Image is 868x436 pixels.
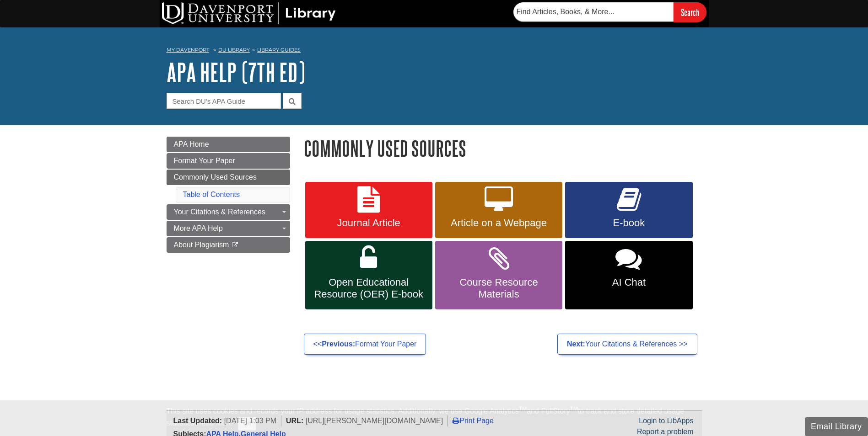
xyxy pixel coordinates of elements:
[442,276,555,300] span: Course Resource Materials
[167,93,281,109] input: Search DU's APA Guide
[305,182,432,239] a: Journal Article
[442,217,555,229] span: Article on a Webpage
[805,417,868,436] button: Email Library
[557,334,697,355] a: Next:Your Citations & References >>
[257,47,301,53] a: Library Guides
[513,2,674,21] input: Find Articles, Books, & More...
[167,204,290,220] a: Your Citations & References
[167,221,290,236] a: More APA Help
[674,2,706,22] input: Search
[231,242,239,248] i: This link opens in a new window
[174,241,229,249] span: About Plagiarism
[174,208,265,216] span: Your Citations & References
[174,224,223,232] span: More APA Help
[570,406,578,412] sup: TM
[572,276,685,288] span: AI Chat
[167,170,290,185] a: Commonly Used Sources
[567,340,585,348] strong: Next:
[196,419,232,427] a: Read More
[304,137,702,160] h1: Commonly Used Sources
[162,2,336,24] img: DU Library
[167,137,290,253] div: Guide Page Menu
[565,241,692,309] a: AI Chat
[312,276,426,300] span: Open Educational Resource (OER) E-book
[167,46,209,54] a: My Davenport
[167,237,290,253] a: About Plagiarism
[435,182,562,239] a: Article on a Webpage
[312,217,426,229] span: Journal Article
[305,241,432,309] a: Open Educational Resource (OER) E-book
[174,140,209,148] span: APA Home
[218,47,250,53] a: DU Library
[565,182,692,239] a: E-book
[167,406,702,431] div: This site uses cookies and records your IP address for usage statistics. Additionally, we use Goo...
[167,137,290,152] a: APA Home
[519,406,527,412] sup: TM
[183,191,240,198] a: Table of Contents
[167,153,290,169] a: Format Your Paper
[513,2,706,22] form: Searches DU Library's articles, books, and more
[304,334,426,355] a: <<Previous:Format Your Paper
[435,241,562,309] a: Course Resource Materials
[174,157,235,165] span: Format Your Paper
[174,173,257,181] span: Commonly Used Sources
[572,217,685,229] span: E-book
[167,44,702,58] nav: breadcrumb
[238,417,256,431] button: Close
[322,340,355,348] strong: Previous:
[167,58,305,86] a: APA Help (7th Ed)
